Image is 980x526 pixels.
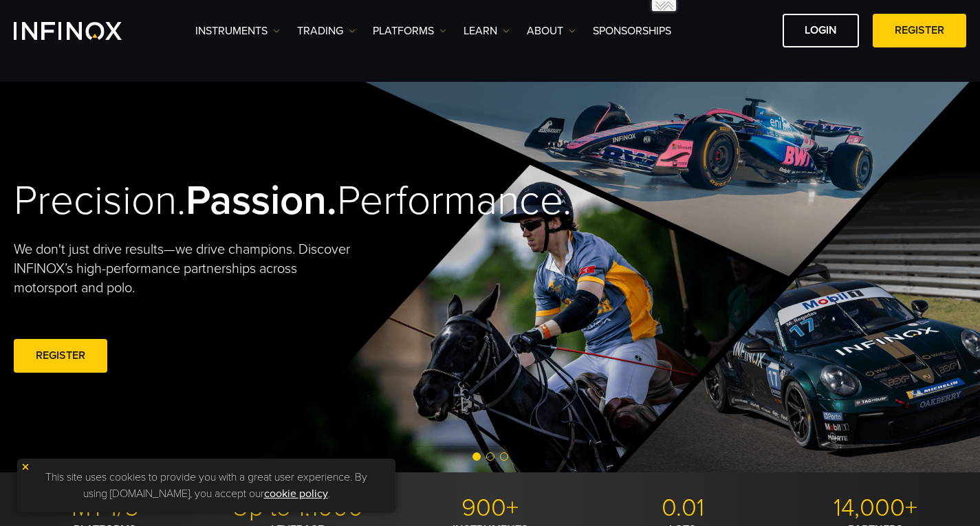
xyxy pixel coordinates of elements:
[186,176,337,226] strong: Passion.
[527,23,576,39] a: ABOUT
[486,452,494,461] span: Go to slide 2
[14,22,154,40] a: INFINOX Logo
[297,23,356,39] a: TRADING
[21,462,30,472] img: yellow close icon
[264,487,328,501] a: cookie policy
[14,240,357,298] p: We don't just drive results—we drive champions. Discover INFINOX’s high-performance partnerships ...
[14,176,442,226] h2: Precision. Performance.
[14,493,196,523] p: MT4/5
[784,493,966,523] p: 14,000+
[373,23,446,39] a: PLATFORMS
[14,339,107,373] a: REGISTER
[195,23,280,39] a: Instruments
[464,23,510,39] a: Learn
[593,23,671,39] a: SPONSORSHIPS
[591,493,774,523] p: 0.01
[500,452,508,461] span: Go to slide 3
[873,14,966,47] a: REGISTER
[24,465,389,505] p: This site uses cookies to provide you with a great user experience. By using [DOMAIN_NAME], you a...
[783,14,859,47] a: LOGIN
[472,452,481,461] span: Go to slide 1
[399,493,581,523] p: 900+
